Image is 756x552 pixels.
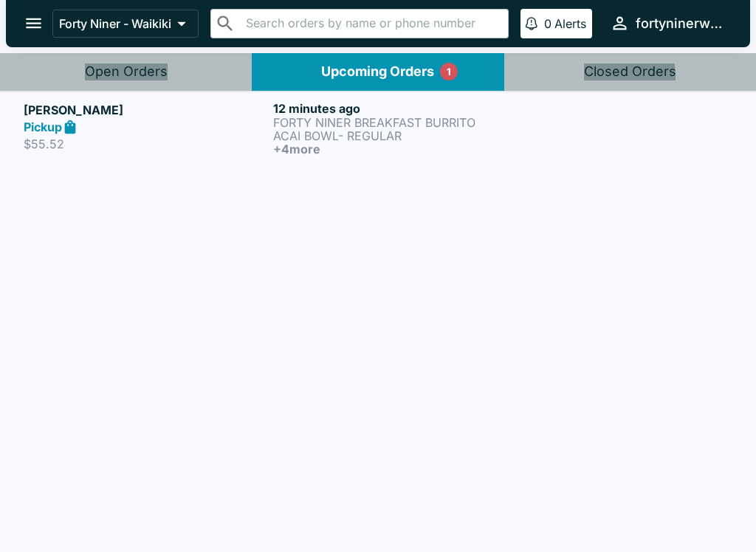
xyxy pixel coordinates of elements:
[273,129,517,142] p: ACAI BOWL- REGULAR
[447,64,451,79] p: 1
[604,7,732,39] button: fortyninerwaikiki
[584,63,676,80] div: Closed Orders
[59,16,171,31] p: Forty Niner - Waikiki
[273,142,517,156] h6: + 4 more
[273,101,517,116] h6: 12 minutes ago
[554,16,586,31] p: Alerts
[24,120,62,134] strong: Pickup
[241,13,502,34] input: Search orders by name or phone number
[24,101,267,119] h5: [PERSON_NAME]
[85,63,168,80] div: Open Orders
[24,137,267,151] p: $55.52
[15,4,52,42] button: open drawer
[544,16,551,31] p: 0
[636,15,726,32] div: fortyninerwaikiki
[52,10,199,38] button: Forty Niner - Waikiki
[273,116,517,129] p: FORTY NINER BREAKFAST BURRITO
[321,63,434,80] div: Upcoming Orders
